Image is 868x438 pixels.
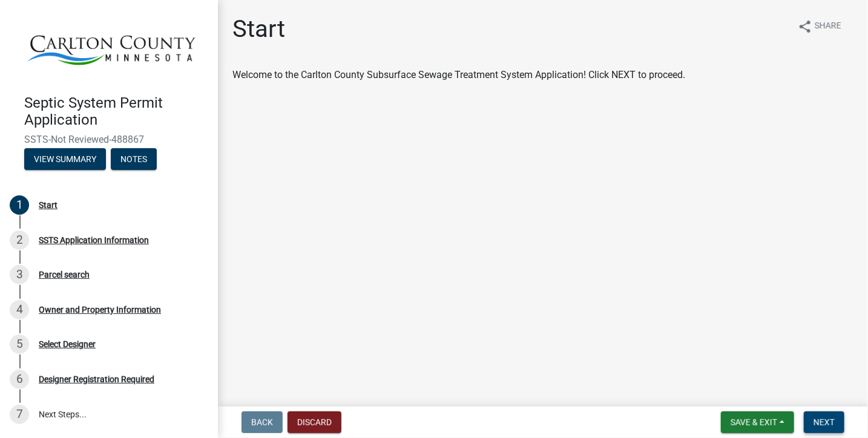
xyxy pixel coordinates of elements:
h1: Start [232,15,285,44]
wm-modal-confirm: Notes [111,155,157,165]
button: Save & Exit [721,411,794,433]
h4: Septic System Permit Application [24,94,208,129]
button: Notes [111,148,157,170]
div: Parcel search [39,270,90,279]
i: share [798,19,812,34]
span: Share [815,19,841,34]
button: Back [242,411,283,433]
div: Designer Registration Required [39,375,154,384]
div: 1 [10,195,29,215]
div: Start [39,201,58,209]
div: 4 [10,300,29,319]
div: 7 [10,405,29,424]
div: SSTS Application Information [39,236,149,244]
span: Save & Exit [731,417,777,427]
button: shareShare [788,15,851,38]
div: 3 [10,265,29,284]
div: 5 [10,335,29,354]
div: Select Designer [39,340,96,348]
div: Owner and Property Information [39,306,161,314]
div: Welcome to the Carlton County Subsurface Sewage Treatment System Application! Click NEXT to proceed. [232,68,853,82]
img: Carlton County, Minnesota [24,13,199,82]
div: 2 [10,230,29,250]
span: SSTS-Not Reviewed-488867 [24,134,194,145]
button: View Summary [24,148,106,170]
button: Discard [288,411,341,433]
span: Back [251,417,273,427]
span: Next [814,417,835,427]
wm-modal-confirm: Summary [24,155,106,165]
div: 6 [10,370,29,389]
button: Next [804,411,844,433]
